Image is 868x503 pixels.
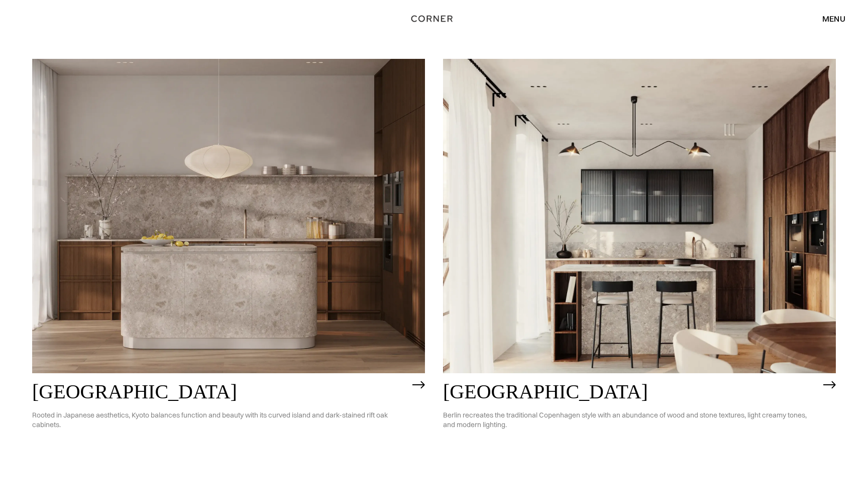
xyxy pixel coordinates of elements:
h2: [GEOGRAPHIC_DATA] [32,381,407,403]
div: menu [812,10,845,27]
p: Rooted in Japanese aesthetics, Kyoto balances function and beauty with its curved island and dark... [32,403,407,437]
a: home [396,12,472,25]
div: menu [822,15,845,23]
h2: [GEOGRAPHIC_DATA] [443,381,818,403]
a: [GEOGRAPHIC_DATA]Berlin recreates the traditional Copenhagen style with an abundance of wood and ... [443,59,836,500]
p: Berlin recreates the traditional Copenhagen style with an abundance of wood and stone textures, l... [443,403,818,437]
a: [GEOGRAPHIC_DATA]Rooted in Japanese aesthetics, Kyoto balances function and beauty with its curve... [32,59,425,500]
